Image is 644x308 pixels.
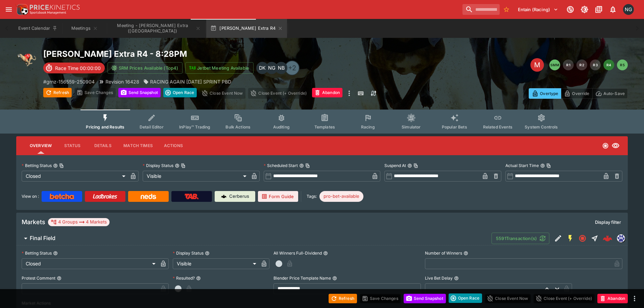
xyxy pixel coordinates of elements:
[361,124,375,129] span: Racing
[16,232,492,245] button: Final Field
[63,19,106,38] button: Meetings
[229,193,249,200] p: Cerberus
[179,124,210,129] span: InPlay™ Trading
[3,3,15,16] button: open drawer
[43,88,72,97] button: Refresh
[578,234,587,242] svg: Closed
[329,294,357,303] button: Refresh
[273,275,331,281] p: Blender Price Template Name
[603,234,612,243] div: a2db5081-0306-4c63-b5d2-adf021ee51db
[30,11,66,14] img: Sportsbook Management
[57,138,88,154] button: Status
[22,250,52,256] p: Betting Status
[285,61,300,75] div: +2
[407,163,412,168] button: Suspend AtCopy To Clipboard
[546,163,551,168] button: Copy To Clipboard
[158,138,189,154] button: Actions
[590,60,601,70] button: R3
[540,90,558,97] p: Overtype
[108,19,205,38] button: Meeting - Addington Extra (NZ)
[529,88,628,99] div: Start From
[597,294,628,303] button: Abandon
[617,60,628,70] button: R5
[185,194,199,199] img: TabNZ
[492,233,549,244] button: 5591Transaction(s)
[442,124,467,129] span: Popular Bets
[576,232,589,244] button: Closed
[273,250,322,256] p: All Winners Full-Dividend
[258,191,298,202] a: Form Guide
[603,234,612,243] img: logo-cerberus--red.svg
[345,88,353,99] button: more
[307,191,317,202] label: Tags:
[540,163,545,168] button: Actual Start TimeCopy To Clipboard
[514,4,562,15] button: Select Tenant
[163,88,197,97] div: split button
[332,276,337,281] button: Blender Price Template Name
[312,89,342,96] span: Mark an event as closed and abandoned.
[50,194,74,199] img: Betcha
[623,4,634,15] div: Nick Goss
[24,138,57,154] button: Overview
[404,294,446,303] button: Send Snapshot
[256,62,268,74] div: Dabin Kim
[563,60,574,70] button: R1
[221,194,226,199] img: Cerberus
[602,142,609,149] svg: Closed
[118,138,158,154] button: Match Times
[80,110,563,134] div: Event type filters
[463,251,468,256] button: Number of Winners
[549,60,560,70] button: SMM
[266,62,278,74] div: Nick Goss
[603,90,625,97] p: Auto-Save
[501,4,512,15] button: No Bookmarks
[51,218,107,226] div: 4 Groups 4 Markets
[299,163,304,168] button: Scheduled StartCopy To Clipboard
[530,58,544,72] div: Edit Meeting
[462,4,500,15] input: search
[22,258,158,269] div: Closed
[59,163,64,168] button: Copy To Clipboard
[163,88,197,97] button: Open Race
[552,232,564,244] button: Edit Detail
[22,275,55,281] p: Protest Comment
[525,124,558,129] span: System Controls
[549,60,628,70] nav: pagination navigation
[591,217,625,228] button: Display filter
[173,275,195,281] p: Resulted?
[143,171,249,182] div: Visible
[43,78,95,85] p: Copy To Clipboard
[617,234,625,242] div: grnz
[449,293,482,303] button: Open Race
[572,90,589,97] p: Override
[205,251,210,256] button: Display Status
[402,124,421,129] span: Simulator
[140,124,164,129] span: Detail Editor
[88,138,118,154] button: Details
[173,250,204,256] p: Display Status
[578,3,591,16] button: Toggle light/dark mode
[384,163,406,168] p: Suspend At
[612,142,620,150] svg: Visible
[22,218,45,226] h5: Markets
[143,78,231,85] div: RACING AGAIN FRIDAY 5TH SEPTEMBER SPRINT PBD
[314,124,335,129] span: Templates
[592,88,628,99] button: Auto-Save
[564,3,576,16] button: Connected to PK
[564,232,576,244] button: SGM Enabled
[108,62,183,74] button: SRM Prices Available (Top4)
[22,163,52,168] p: Betting Status
[141,194,156,199] img: Neds
[30,235,55,242] h6: Final Field
[189,65,196,71] img: jetbet-logo.svg
[275,62,287,74] div: Nicole Brown
[425,275,453,281] p: Live Bet Delay
[449,293,482,303] div: split button
[319,193,363,200] span: pro-bet-available
[593,3,605,16] button: Documentation
[529,88,561,99] button: Overtype
[505,163,539,168] p: Actual Start Time
[175,163,180,168] button: Display StatusCopy To Clipboard
[53,163,58,168] button: Betting StatusCopy To Clipboard
[86,124,124,129] span: Pricing and Results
